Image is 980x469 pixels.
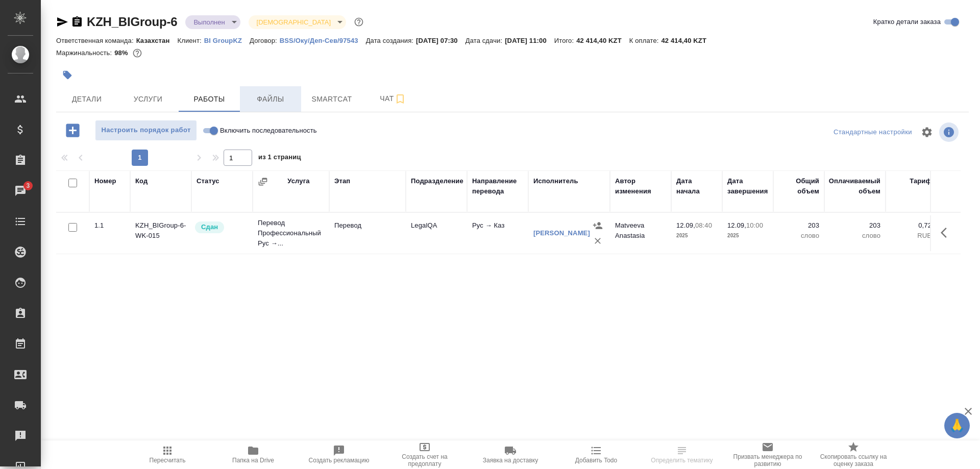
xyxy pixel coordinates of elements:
[778,176,819,196] div: Общий объем
[220,126,317,136] span: Включить последовательность
[190,18,228,27] button: Выполнен
[258,151,301,166] span: из 1 страниц
[695,221,712,229] p: 08:40
[676,221,695,229] p: 12.09,
[910,176,932,186] div: Тариф
[95,120,197,141] button: Настроить порядок работ
[948,415,966,436] span: 🙏
[778,231,819,241] p: слово
[258,177,268,187] button: Сгруппировать
[71,16,83,28] button: Скопировать ссылку
[727,176,768,196] div: Дата завершения
[287,176,309,186] div: Услуга
[533,176,578,186] div: Исполнитель
[56,64,79,86] button: Добавить тэг
[554,37,576,44] p: Итого:
[829,220,880,231] p: 203
[124,93,173,106] span: Услуги
[676,231,717,241] p: 2025
[576,37,629,44] p: 42 414,40 KZT
[185,93,234,106] span: Работы
[177,37,204,44] p: Клиент:
[369,92,418,105] span: Чат
[204,36,250,44] a: BI GroupKZ
[661,37,714,44] p: 42 414,40 KZT
[829,176,880,196] div: Оплачиваемый объем
[891,231,932,241] p: RUB
[352,15,365,29] button: Доп статусы указывают на важность/срочность заказа
[590,233,605,249] button: Удалить
[20,181,36,191] span: 3
[829,231,880,241] p: слово
[891,220,932,231] p: 0,72
[56,37,136,44] p: Ответственная команда:
[201,222,218,232] p: Сдан
[935,220,959,245] button: Здесь прячутся важные кнопки
[467,215,528,251] td: Рус → Каз
[615,176,666,196] div: Автор изменения
[246,93,295,106] span: Файлы
[56,49,114,57] p: Маржинальность:
[280,37,366,44] p: BSS/Оку/Деп-Сев/97543
[307,93,356,106] span: Smartcat
[629,37,661,44] p: К оплате:
[505,37,554,44] p: [DATE] 11:00
[533,229,590,237] a: [PERSON_NAME]
[939,122,961,142] span: Посмотреть информацию
[465,37,505,44] p: Дата сдачи:
[250,37,280,44] p: Договор:
[676,176,717,196] div: Дата начала
[254,18,334,27] button: [DEMOGRAPHIC_DATA]
[416,37,465,44] p: [DATE] 07:30
[727,231,768,241] p: 2025
[394,93,406,105] svg: Подписаться
[135,176,148,186] div: Код
[130,215,191,251] td: KZH_BIGroup-6-WK-015
[831,125,915,140] div: split button
[873,17,941,27] span: Кратко детали заказа
[62,93,111,106] span: Детали
[366,37,416,44] p: Дата создания:
[778,220,819,231] p: 203
[56,16,68,28] button: Скопировать ссылку для ЯМессенджера
[197,176,219,186] div: Статус
[280,36,366,44] a: BSS/Оку/Деп-Сев/97543
[94,220,125,231] div: 1.1
[472,176,523,196] div: Направление перевода
[411,176,463,186] div: Подразделение
[114,49,130,57] p: 98%
[253,213,329,254] td: Перевод Профессиональный Рус →...
[3,178,38,204] a: 3
[406,215,467,251] td: LegalQA
[944,413,970,438] button: 🙏
[204,37,250,44] p: BI GroupKZ
[136,37,178,44] p: Казахстан
[727,221,746,229] p: 12.09,
[610,215,671,251] td: Matveeva Anastasia
[590,218,605,233] button: Назначить
[334,176,350,186] div: Этап
[94,176,116,186] div: Номер
[249,15,346,29] div: Выполнен
[185,15,240,29] div: Выполнен
[59,120,87,141] button: Добавить работу
[334,220,401,231] p: Перевод
[131,46,144,60] button: 146.16 RUB;
[87,15,177,29] a: KZH_BIGroup-6
[101,125,191,136] span: Настроить порядок работ
[915,120,939,144] span: Настроить таблицу
[746,221,763,229] p: 10:00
